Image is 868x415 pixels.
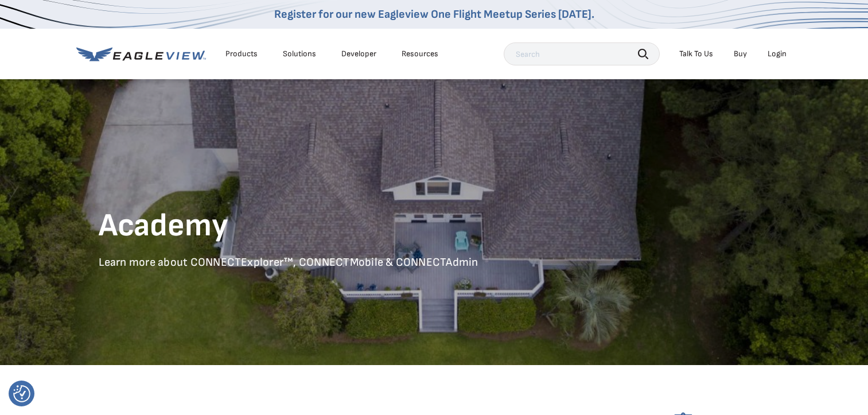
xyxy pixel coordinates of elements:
div: Solutions [283,49,316,59]
button: Consent Preferences [13,385,30,402]
p: Learn more about CONNECTExplorer™, CONNECTMobile & CONNECTAdmin [99,255,770,270]
img: Revisit consent button [13,385,30,402]
div: Resources [402,49,438,59]
a: Developer [341,49,376,59]
a: Buy [734,49,747,59]
a: Register for our new Eagleview One Flight Meetup Series [DATE]. [274,7,594,21]
div: Talk To Us [679,49,713,59]
div: Products [225,49,258,59]
h1: Academy [99,206,770,246]
input: Search [504,42,660,65]
div: Login [768,49,787,59]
